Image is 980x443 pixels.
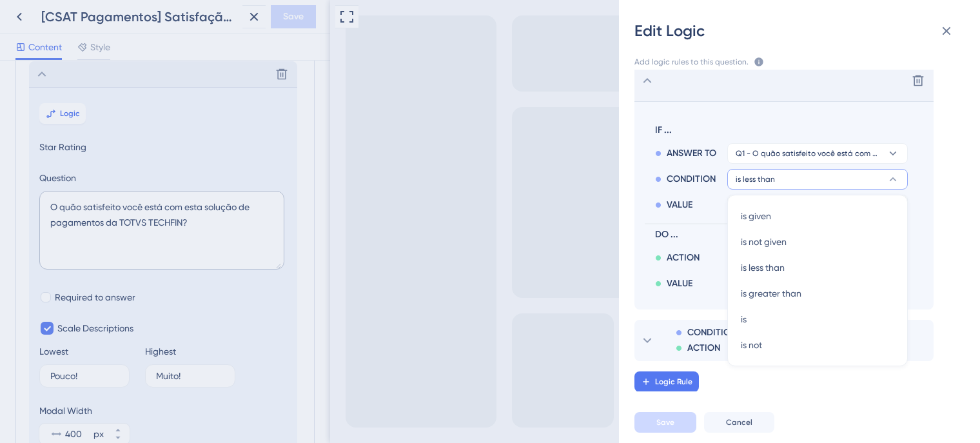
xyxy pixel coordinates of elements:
[634,57,749,70] span: Add logic rules to this question.
[667,276,692,291] span: VALUE
[704,412,774,433] button: Cancel
[736,255,899,281] button: is less than
[736,174,775,184] span: is less than
[741,234,787,250] span: is not given
[727,143,908,164] button: Q1 - O quão satisfeito você está com esta solução de pagamentos da TOTVS TECHFIN?
[736,281,899,306] button: is greater than
[667,172,716,187] span: CONDITION
[656,417,674,428] span: Save
[387,261,624,417] iframe: UserGuiding Survey
[634,412,696,433] button: Save
[687,325,736,340] span: CONDITION
[655,123,903,138] span: IF ...
[736,148,881,159] span: Q1 - O quão satisfeito você está com esta solução de pagamentos da TOTVS TECHFIN?
[736,229,899,255] button: is not given
[634,371,699,392] button: Logic Rule
[634,21,965,41] div: Edit Logic
[687,340,720,356] span: ACTION
[726,417,752,428] span: Cancel
[736,203,899,229] button: is given
[741,260,785,275] span: is less than
[736,306,899,332] button: is
[667,250,700,266] span: ACTION
[736,332,899,358] button: is not
[741,311,747,327] span: is
[727,169,908,190] button: is less than
[741,208,771,224] span: is given
[741,286,801,301] span: is greater than
[741,337,762,353] span: is not
[667,197,692,213] span: VALUE
[655,227,903,242] span: DO ...
[667,146,716,161] span: ANSWER TO
[655,377,692,387] span: Logic Rule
